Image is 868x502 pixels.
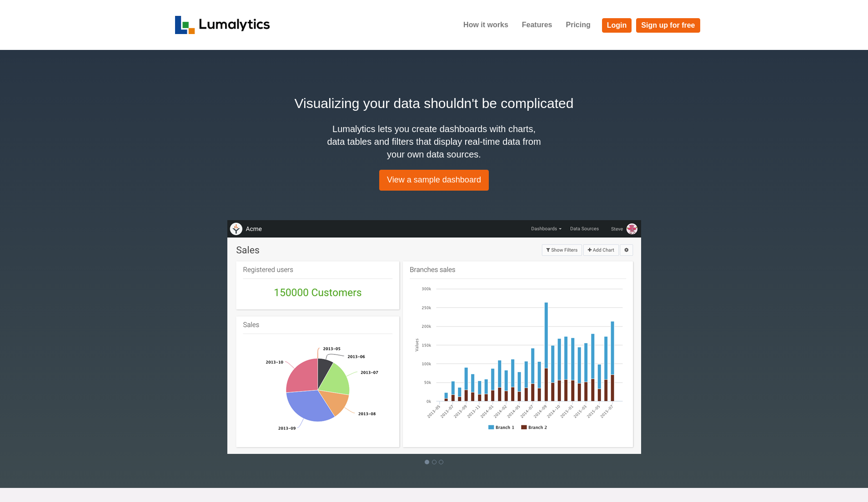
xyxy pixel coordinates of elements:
[325,123,543,161] h4: Lumalytics lets you create dashboards with charts, data tables and filters that display real-time...
[457,14,515,36] a: How it works
[559,14,597,36] a: Pricing
[175,93,693,113] h2: Visualizing your data shouldn't be complicated
[175,16,270,34] img: logo_v2-f34f87db3d4d9f5311d6c47995059ad6168825a3e1eb260e01c8041e89355404.png
[602,18,632,33] a: Login
[379,170,489,191] a: View a sample dashboard
[515,14,559,36] a: Features
[636,18,700,33] a: Sign up for free
[227,220,641,454] img: lumalytics-screenshot-1-7a74361a8398877aa2597a69edf913cb7964058ba03049edb3fa55e2b5462593.png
